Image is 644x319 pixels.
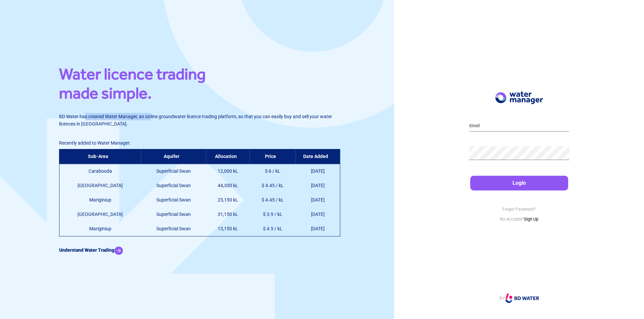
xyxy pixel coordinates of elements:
[206,149,250,164] th: Allocation
[59,164,141,179] td: Carabooda
[296,222,340,236] td: [DATE]
[206,207,250,222] td: 31,150 kL
[59,207,141,222] td: [GEOGRAPHIC_DATA]
[296,193,340,207] td: [DATE]
[250,222,296,236] td: $ 4.5 / kL
[114,246,123,255] img: Arrow Icon
[296,178,340,193] td: [DATE]
[59,247,123,253] a: Understand Water Trading
[505,294,539,303] img: Logo
[250,149,296,164] th: Price
[524,217,538,222] a: Sign Up
[59,193,141,207] td: Mariginiup
[296,164,340,179] td: [DATE]
[141,164,206,179] td: Superficial Swan
[250,178,296,193] td: $ 4.45 / kL
[59,149,141,164] th: Sub-Area
[469,121,569,132] input: Email
[141,178,206,193] td: Superficial Swan
[141,222,206,236] td: Superficial Swan
[141,149,206,164] th: Aquifer
[206,193,250,207] td: 23,150 kL
[141,207,206,222] td: Superficial Swan
[296,149,340,164] th: Date Added
[250,164,296,179] td: $ 6 / kL
[250,193,296,207] td: $ 4.45 / kL
[59,178,141,193] td: [GEOGRAPHIC_DATA]
[502,207,536,212] a: Forgot Password?
[469,216,569,223] p: No Account?
[206,164,250,179] td: 12,000 kL
[59,140,130,146] span: Recently added to Water Manager:
[296,207,340,222] td: [DATE]
[250,207,296,222] td: $ 3.9 / kL
[206,222,250,236] td: 13,150 kL
[495,91,543,104] img: Logo
[470,176,568,190] button: Login
[59,64,335,106] h1: Water licence trading made simple.
[206,178,250,193] td: 44,300 kL
[59,113,335,128] p: BD Water has created Water Manager, an online groundwater licence trading platform, so that you c...
[59,247,114,253] b: Understand Water Trading
[141,193,206,207] td: Superficial Swan
[59,222,141,236] td: Mariginiup
[499,296,539,301] a: BY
